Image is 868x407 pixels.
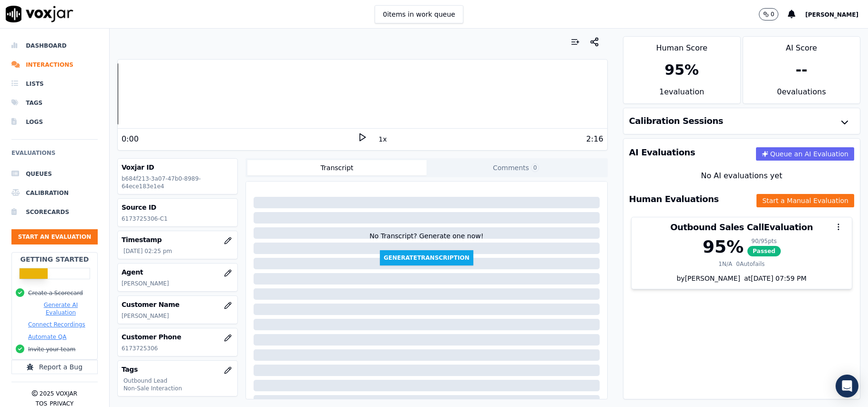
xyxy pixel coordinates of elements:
a: Logs [11,112,98,132]
button: Report a Bug [11,360,98,374]
div: 95 % [664,61,699,79]
a: Queues [11,164,98,183]
span: [PERSON_NAME] [805,11,858,18]
p: 0 [771,10,775,18]
div: Open Intercom Messenger [836,375,858,397]
p: 6173725306-C1 [122,215,234,223]
p: [PERSON_NAME] [122,312,234,320]
h2: Getting Started [20,254,89,264]
h3: Human Evaluations [629,195,719,203]
button: Create a Scorecard [28,289,83,297]
p: 6173725306 [122,345,234,352]
button: Queue an AI Evaluation [756,147,854,161]
button: 1x [377,132,388,146]
p: Non-Sale Interaction [123,385,234,392]
h3: Agent [122,267,234,277]
div: by [PERSON_NAME] [632,274,852,289]
button: Start a Manual Evaluation [756,194,854,207]
h6: Evaluations [11,147,98,164]
div: 0 evaluation s [743,86,860,103]
p: b684f213-3a07-47b0-8989-64ece183e1e4 [122,175,234,190]
div: 1 evaluation [623,86,740,103]
button: Comments [427,160,606,175]
div: Human Score [623,37,740,54]
div: 95 % [703,237,744,256]
p: 2025 Voxjar [40,390,77,397]
div: at [DATE] 07:59 PM [740,274,807,283]
button: 0items in work queue [375,5,463,23]
div: 0 Autofails [736,260,765,268]
h3: Tags [122,365,234,374]
span: Passed [747,246,781,256]
div: 1 N/A [718,260,732,268]
span: 0 [531,163,540,172]
a: Calibration [11,183,98,203]
h3: AI Evaluations [629,148,695,157]
div: AI Score [743,37,860,54]
a: Tags [11,93,98,112]
button: Connect Recordings [28,321,85,328]
a: Dashboard [11,36,98,55]
button: [PERSON_NAME] [805,9,868,20]
a: Scorecards [11,203,98,222]
h3: Customer Name [122,300,234,309]
div: -- [796,61,807,79]
div: 0:00 [122,133,139,145]
h3: Voxjar ID [122,163,234,172]
button: Automate QA [28,333,66,341]
img: voxjar logo [6,6,73,22]
div: No Transcript? Generate one now! [369,231,483,250]
h3: Timestamp [122,235,234,244]
h3: Customer Phone [122,332,234,342]
button: Start an Evaluation [11,229,98,244]
div: 2:16 [586,133,603,145]
button: 0 [759,8,788,20]
a: Interactions [11,55,98,74]
button: Generate AI Evaluation [28,301,93,316]
a: Lists [11,74,98,93]
h3: Calibration Sessions [629,117,724,125]
p: [DATE] 02:25 pm [123,247,234,255]
button: GenerateTranscription [380,250,473,265]
button: Transcript [247,160,427,175]
div: No AI evaluations yet [631,170,852,182]
div: 90 / 95 pts [747,237,781,245]
button: 0 [759,8,779,20]
p: Outbound Lead [123,377,234,385]
button: Invite your team [28,346,75,353]
p: [PERSON_NAME] [122,280,234,287]
h3: Source ID [122,203,234,212]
